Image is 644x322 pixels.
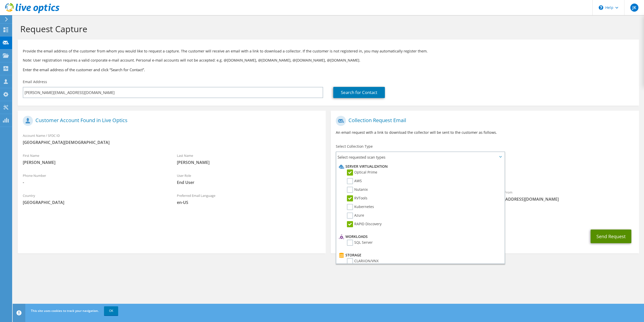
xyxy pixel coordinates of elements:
span: [EMAIL_ADDRESS][DOMAIN_NAME] [490,196,634,202]
span: [PERSON_NAME] [177,160,321,165]
div: User Role [172,170,326,188]
label: Kubernetes [347,204,374,210]
span: JK [630,4,638,12]
li: Server Virtualization [338,163,502,169]
li: Storage [338,252,502,258]
span: [GEOGRAPHIC_DATA][DEMOGRAPHIC_DATA] [23,140,321,145]
div: Phone Number [18,170,172,188]
label: RAPID Discovery [347,221,382,227]
label: Azure [347,213,364,219]
label: RVTools [347,195,367,201]
h1: Request Capture [20,24,634,34]
h1: Customer Account Found in Live Optics [23,116,318,126]
div: To [331,187,485,204]
h3: Enter the email address of the customer and click “Search for Contact”. [23,67,634,72]
span: Select requested scan types [336,152,504,162]
span: [GEOGRAPHIC_DATA] [23,200,167,205]
div: Preferred Email Language [172,190,326,208]
label: AWS [347,178,362,184]
li: Workloads [338,234,502,240]
div: Account Name / SFDC ID [18,130,326,148]
svg: \n [599,5,603,10]
label: Select Collection Type [336,144,373,149]
div: Sender & From [485,187,639,204]
span: - [23,180,167,185]
a: OK [104,306,118,315]
label: Nutanix [347,187,368,193]
div: CC & Reply To [331,207,639,224]
div: Requested Collections [331,164,639,184]
p: Provide the email address of the customer from whom you would like to request a capture. The cust... [23,48,634,54]
span: End User [177,180,321,185]
a: Search for Contact [333,87,385,98]
p: Note: User registration requires a valid corporate e-mail account. Personal e-mail accounts will ... [23,58,634,63]
h1: Collection Request Email [336,116,631,126]
p: An email request with a link to download the collector will be sent to the customer as follows. [336,130,634,135]
label: Email Address [23,79,47,84]
div: First Name [18,150,172,168]
button: Send Request [591,230,631,243]
div: Country [18,190,172,208]
div: Last Name [172,150,326,168]
span: [PERSON_NAME] [23,160,167,165]
span: This site uses cookies to track your navigation. [31,309,99,313]
label: Optical Prime [347,169,377,176]
label: CLARiiON/VNX [347,258,379,264]
span: en-US [177,200,321,205]
label: SQL Server [347,240,373,246]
